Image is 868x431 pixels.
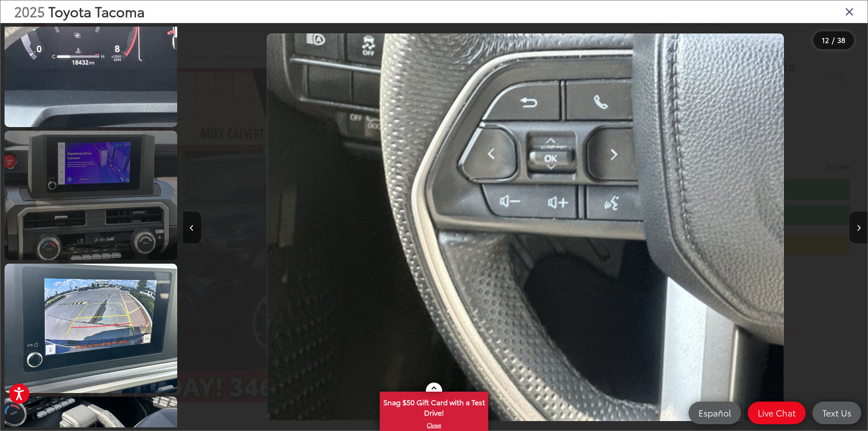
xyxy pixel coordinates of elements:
[183,33,868,422] div: 2025 Toyota Tacoma TRD Off-Road 11
[183,212,201,243] button: Previous image
[845,5,854,17] i: Close gallery
[837,35,845,45] span: 38
[753,407,800,418] span: Live Chat
[48,1,145,21] span: Toyota Tacoma
[822,35,829,45] span: 12
[812,402,861,424] a: Text Us
[3,262,179,394] img: 2025 Toyota Tacoma TRD Off-Road
[849,212,868,243] button: Next image
[689,402,741,424] a: Español
[748,402,806,424] a: Live Chat
[694,407,736,418] span: Español
[267,33,784,422] img: 2025 Toyota Tacoma TRD Off-Road
[14,1,45,21] span: 2025
[381,393,487,420] span: Snag $50 Gift Card with a Test Drive!
[818,407,856,418] span: Text Us
[831,37,835,43] span: /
